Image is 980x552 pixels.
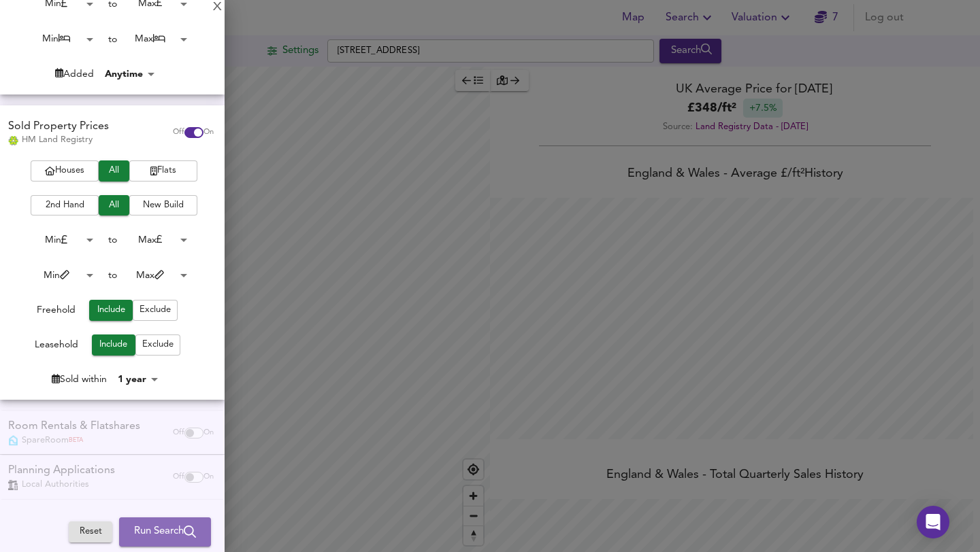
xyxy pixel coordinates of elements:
[101,67,159,81] div: Anytime
[92,334,135,356] button: Include
[114,373,163,386] div: 1 year
[99,160,129,182] button: All
[35,338,78,356] div: Leasehold
[136,198,191,213] span: New Build
[142,337,174,353] span: Exclude
[119,518,211,547] button: Run Search
[129,195,197,216] button: New Build
[213,3,222,12] div: X
[23,29,98,50] div: Min
[69,522,112,543] button: Reset
[8,134,109,146] div: HM Land Registry
[140,303,171,318] span: Exclude
[133,300,178,321] button: Exclude
[173,127,184,138] span: Off
[37,163,92,179] span: Houses
[31,195,99,216] button: 2nd Hand
[108,269,117,282] div: to
[203,127,214,138] span: On
[37,198,92,213] span: 2nd Hand
[108,33,117,46] div: to
[134,523,196,541] span: Run Search
[117,230,192,251] div: Max
[37,303,76,321] div: Freehold
[105,198,122,213] span: All
[8,136,18,145] img: Land Registry
[31,160,99,182] button: Houses
[108,233,117,247] div: to
[23,230,98,251] div: Min
[89,300,133,321] button: Include
[105,163,122,179] span: All
[99,337,129,353] span: Include
[52,373,107,386] div: Sold within
[135,334,180,356] button: Exclude
[55,67,94,81] div: Added
[917,506,949,538] div: Open Intercom Messenger
[76,525,105,540] span: Reset
[96,303,126,318] span: Include
[136,163,191,179] span: Flats
[8,119,109,135] div: Sold Property Prices
[129,160,197,182] button: Flats
[99,195,129,216] button: All
[117,29,192,50] div: Max
[23,265,98,286] div: Min
[117,265,192,286] div: Max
